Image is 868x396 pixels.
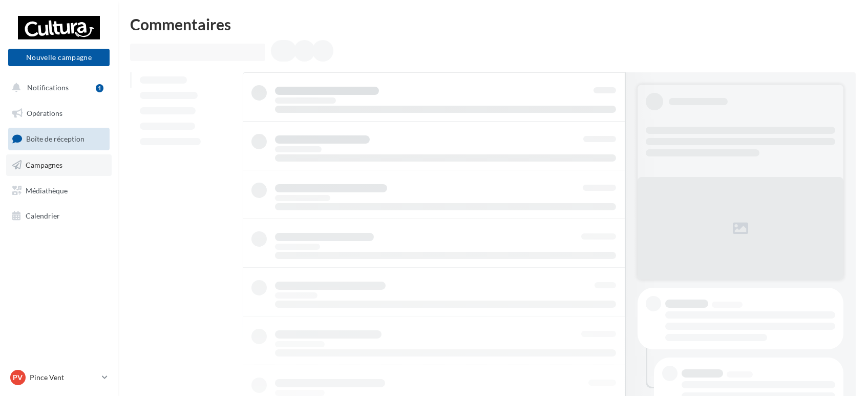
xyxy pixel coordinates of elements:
a: Campagnes [6,154,112,176]
span: Calendrier [26,211,60,220]
a: Opérations [6,103,112,124]
div: Commentaires [130,16,856,32]
span: Notifications [27,83,69,92]
a: PV Pince Vent [8,368,110,387]
button: Notifications 1 [6,77,108,98]
span: PV [13,372,23,383]
button: Nouvelle campagne [8,49,110,66]
span: Campagnes [26,161,62,169]
div: 1 [96,84,103,92]
p: Pince Vent [30,372,98,383]
a: Boîte de réception [6,128,112,150]
a: Calendrier [6,205,112,227]
span: Boîte de réception [26,134,84,143]
span: Médiathèque [26,186,68,194]
span: Opérations [27,109,62,117]
a: Médiathèque [6,180,112,202]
